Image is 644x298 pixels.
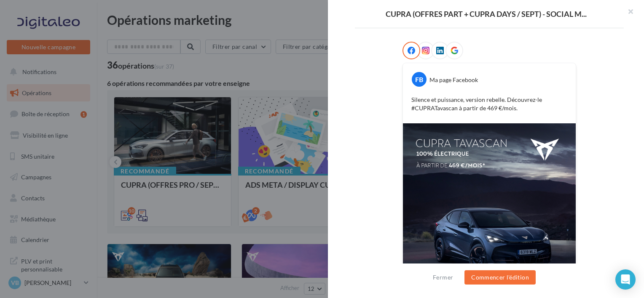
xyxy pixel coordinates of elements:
[386,10,587,18] span: CUPRA (OFFRES PART + CUPRA DAYS / SEPT) - SOCIAL M...
[615,269,636,290] div: Open Intercom Messenger
[412,72,427,87] div: FB
[429,272,456,282] button: Fermer
[429,76,478,84] div: Ma page Facebook
[464,270,536,285] button: Commencer l'édition
[411,96,567,112] p: Silence et puissance, version rebelle. Découvrez-le #CUPRATavascan à partir de 469 €/mois.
